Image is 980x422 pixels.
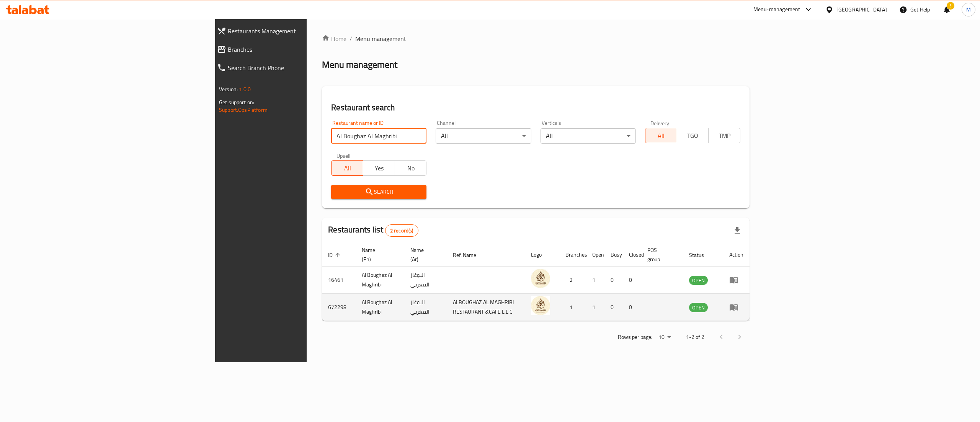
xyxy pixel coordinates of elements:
td: 1 [586,294,604,321]
button: All [645,128,677,143]
div: Menu [729,275,743,285]
label: Upsell [336,153,351,158]
th: Busy [604,243,623,267]
button: Yes [363,160,395,176]
label: Delivery [650,120,670,126]
span: ID [328,250,343,260]
h2: Restaurants list [328,224,418,237]
span: OPEN [689,276,708,285]
td: 0 [604,267,623,294]
button: Search [331,185,426,199]
td: 1 [586,267,604,294]
span: TMP [712,130,737,141]
span: Get support on: [219,97,254,107]
div: Export file [728,221,746,240]
td: 0 [623,294,641,321]
div: Rows per page: [655,332,674,343]
div: OPEN [689,276,708,285]
div: Total records count [385,224,418,237]
td: Al Boughaz Al Maghribi [356,294,404,321]
span: Search [337,187,420,197]
span: 2 record(s) [385,227,418,234]
span: 1.0.0 [239,84,251,94]
span: Ref. Name [453,250,486,260]
th: Open [586,243,604,267]
h2: Restaurant search [331,102,740,113]
span: Version: [219,84,238,94]
span: All [648,130,674,141]
a: Branches [211,40,379,59]
a: Restaurants Management [211,22,379,40]
span: Menu management [355,34,406,43]
div: Menu-management [753,5,800,14]
div: [GEOGRAPHIC_DATA] [836,5,887,14]
span: All [335,163,360,174]
td: 0 [604,294,623,321]
table: enhanced table [322,243,750,321]
button: All [331,160,363,176]
button: TGO [677,128,709,143]
nav: breadcrumb [322,34,750,43]
div: All [436,128,531,144]
button: TMP [708,128,740,143]
th: Logo [525,243,559,267]
a: Support.OpsPlatform [219,105,268,115]
th: Branches [559,243,586,267]
span: Name (En) [362,245,395,264]
th: Action [723,243,750,267]
img: Al Boughaz Al Maghribi [531,296,550,315]
span: Status [689,250,714,260]
td: 1 [559,294,586,321]
td: البوغاز المغربي [404,267,447,294]
th: Closed [623,243,641,267]
button: No [395,160,427,176]
p: 1-2 of 2 [686,332,704,342]
span: Branches [228,45,373,54]
p: Rows per page: [618,332,652,342]
span: OPEN [689,303,708,312]
td: البوغاز المغربي [404,294,447,321]
td: 0 [623,267,641,294]
span: M [966,5,971,14]
span: Yes [366,163,392,174]
span: Restaurants Management [228,26,373,36]
span: No [398,163,424,174]
div: All [541,128,636,144]
img: Al Boughaz Al Maghribi [531,269,550,288]
span: POS group [647,245,674,264]
a: Search Branch Phone [211,59,379,77]
span: Name (Ar) [410,245,438,264]
span: TGO [680,130,706,141]
td: ALBOUGHAZ AL MAGHRIBI RESTAURANT &CAFE L.L.C [447,294,525,321]
td: Al Boughaz Al Maghribi [356,267,404,294]
input: Search for restaurant name or ID.. [331,128,426,144]
td: 2 [559,267,586,294]
span: Search Branch Phone [228,63,373,72]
